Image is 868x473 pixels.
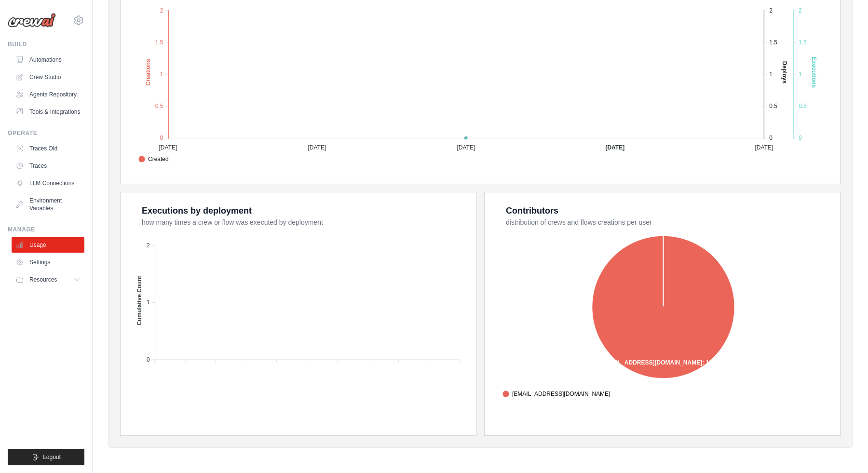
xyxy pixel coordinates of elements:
tspan: 1.5 [155,39,163,46]
a: Automations [12,52,84,68]
div: Operate [8,129,84,137]
a: Traces [12,158,84,174]
text: Executions [811,57,817,88]
tspan: 2 [769,7,773,14]
tspan: 0 [160,135,163,141]
a: Usage [12,237,84,253]
button: Resources [12,272,84,287]
tspan: 1.5 [799,39,807,46]
div: Build [8,41,84,48]
tspan: 0.5 [155,103,163,109]
tspan: [DATE] [457,144,475,151]
tspan: [DATE] [605,144,624,151]
tspan: 0 [799,135,802,141]
button: Logout [8,449,84,465]
span: Logout [43,453,61,461]
tspan: 1 [799,71,802,78]
a: LLM Connections [12,176,84,191]
text: Deploys [781,61,788,84]
text: Cumulative Count [136,276,143,325]
tspan: [DATE] [159,144,177,151]
tspan: 0 [147,356,150,363]
span: Created [138,155,169,163]
tspan: 2 [147,242,150,249]
a: Tools & Integrations [12,104,84,120]
img: Logo [8,13,56,27]
tspan: 2 [799,7,802,14]
div: Executions by deployment [142,204,252,217]
a: Agents Repository [12,87,84,102]
tspan: 1.5 [769,39,777,46]
div: Manage [8,226,84,233]
tspan: [DATE] [755,144,773,151]
tspan: 1 [160,71,163,78]
a: Settings [12,255,84,270]
tspan: 1 [769,71,773,78]
a: Traces Old [12,141,84,156]
tspan: 0.5 [769,103,777,109]
span: [EMAIL_ADDRESS][DOMAIN_NAME] [502,390,610,398]
dt: how many times a crew or flow was executed by deployment [142,217,464,227]
div: Contributors [506,204,558,217]
a: Crew Studio [12,69,84,85]
tspan: 2 [160,7,163,14]
dt: distribution of crews and flows creations per user [506,217,828,227]
tspan: [DATE] [308,144,326,151]
a: Environment Variables [12,193,84,216]
tspan: 0.5 [799,103,807,109]
tspan: 0 [769,135,773,141]
tspan: 1 [147,299,150,306]
span: Resources [29,276,57,284]
text: Creations [145,59,151,86]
